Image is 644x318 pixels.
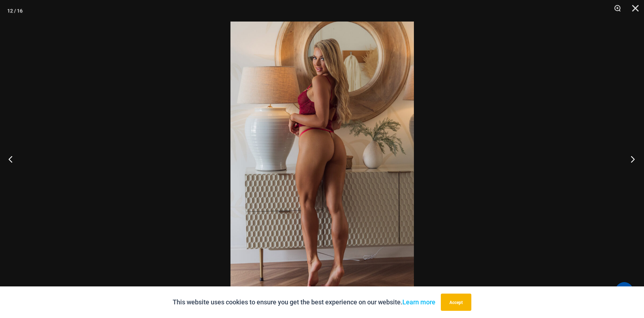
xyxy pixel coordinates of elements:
button: Next [617,141,644,177]
p: This website uses cookies to ensure you get the best experience on our website. [173,297,435,308]
a: Learn more [402,298,435,306]
img: Guilty Pleasures Red 1260 Slip 689 Micro 02 [230,22,414,296]
div: 12 / 16 [7,5,23,16]
button: Accept [441,294,471,311]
